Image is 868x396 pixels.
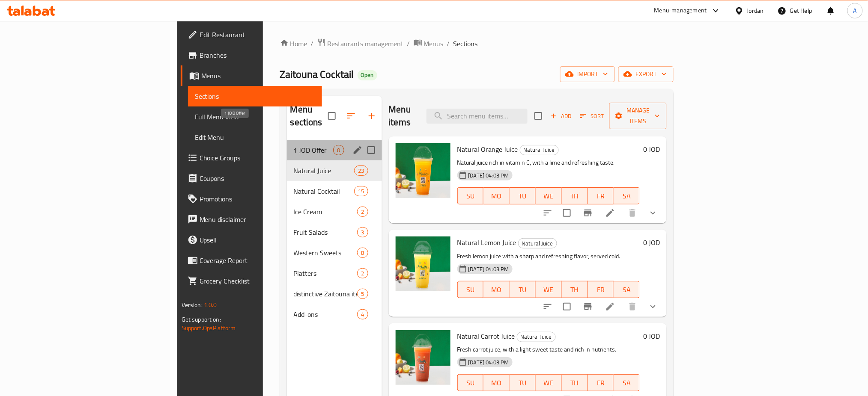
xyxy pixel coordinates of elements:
div: Natural Cocktail15 [287,181,382,201]
span: TU [513,284,532,296]
button: TH [562,374,588,391]
button: TH [562,281,588,298]
a: Sections [188,86,322,106]
a: Promotions [181,189,322,209]
span: 4 [358,310,367,319]
button: TU [510,281,536,298]
h6: 0 JOD [643,143,660,155]
div: distinctive Zaitouna items5 [287,284,382,304]
span: TH [565,377,585,389]
span: Sort [580,111,604,121]
span: Natural Juice [517,332,555,342]
div: Ice Cream2 [287,201,382,222]
button: TU [510,187,536,204]
button: Manage items [609,103,667,129]
span: Select section [529,107,547,125]
div: Menu-management [654,6,707,16]
span: FR [591,284,611,296]
a: Branches [181,45,322,65]
span: Choice Groups [200,153,316,163]
div: Add-ons [294,309,358,319]
div: Add-ons4 [287,304,382,325]
span: Coupons [200,173,316,183]
span: SA [617,377,636,389]
span: 1 JOD Offer [294,145,334,155]
nav: breadcrumb [280,38,674,49]
a: Support.OpsPlatform [182,322,236,334]
div: Open [358,70,377,80]
span: FR [591,190,611,202]
span: Menu disclaimer [200,214,316,225]
h6: 0 JOD [643,236,660,248]
span: MO [487,190,506,202]
span: Zaitouna Cocktail [280,65,354,84]
span: 2 [358,208,367,216]
span: 2 [358,269,367,278]
span: Fruit Salads [294,227,358,237]
p: Fresh carrot juice, with a light sweet taste and rich in nutrients. [457,344,640,355]
span: Upsell [200,235,316,245]
div: items [357,207,368,217]
button: SU [457,187,484,204]
span: Select to update [558,298,576,316]
span: WE [539,377,558,389]
button: FR [588,281,614,298]
a: Menu disclaimer [181,209,322,230]
button: Add [547,109,575,123]
span: Sort sections [341,106,361,126]
button: Add section [361,106,382,126]
span: MO [487,284,506,296]
button: Sort [578,109,606,123]
button: delete [622,203,643,223]
span: MO [487,377,506,389]
span: Menus [201,71,316,81]
div: Natural Cocktail [294,186,355,196]
img: Natural Orange Juice [396,143,450,198]
span: SU [461,377,480,389]
img: Natural Lemon Juice [396,236,450,291]
span: 3 [358,228,367,236]
span: 8 [358,249,367,257]
li: / [447,38,450,49]
span: 0 [334,146,343,154]
span: 23 [355,167,367,175]
span: Full Menu View [195,112,316,122]
div: Western Sweets8 [287,242,382,263]
span: Select all sections [323,107,341,125]
span: FR [591,377,611,389]
span: Sections [453,38,478,49]
span: 15 [355,187,367,195]
button: Branch-specific-item [578,296,598,317]
button: export [618,66,674,82]
button: sort-choices [537,203,558,223]
span: TU [513,377,532,389]
span: distinctive Zaitouna items [294,289,358,299]
a: Menus [414,38,444,49]
span: Add [549,111,573,121]
span: WE [539,284,558,296]
a: Upsell [181,230,322,250]
span: 5 [358,290,367,298]
h2: Menu items [389,103,417,129]
span: [DATE] 04:03 PM [465,171,513,180]
div: items [357,268,368,278]
span: Ice Cream [294,207,358,217]
span: SA [617,284,636,296]
span: Natural Juice [294,165,355,176]
a: Edit menu item [605,301,615,312]
span: SU [461,190,480,202]
p: Natural juice rich in vitamin C, with a lime and refreshing taste. [457,157,640,168]
button: sort-choices [537,296,558,317]
button: SU [457,374,484,391]
button: WE [536,281,562,298]
div: items [357,248,368,258]
span: [DATE] 04:03 PM [465,265,513,273]
a: Restaurants management [317,38,404,49]
span: Restaurants management [328,38,404,49]
span: 1.0.0 [204,299,217,310]
span: Coverage Report [200,255,316,266]
span: Sort items [575,109,609,123]
span: Grocery Checklist [200,276,316,286]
